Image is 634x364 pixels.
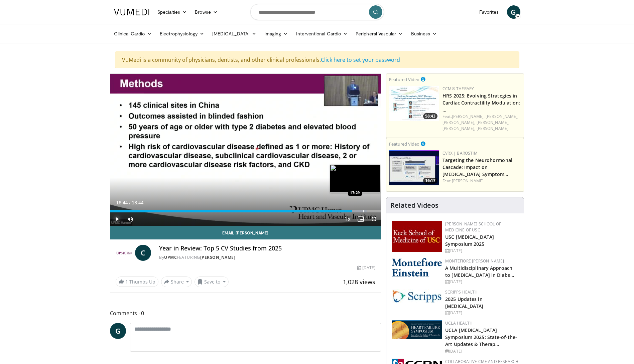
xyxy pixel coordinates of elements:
a: G [507,5,520,19]
span: 16:44 [116,200,128,205]
h4: Year in Review: Top 5 CV Studies from 2025 [159,245,375,252]
button: Enable picture-in-picture mode [354,212,367,226]
a: G [110,323,126,339]
a: UPMC [164,254,177,260]
a: 1 Thumbs Up [116,277,158,287]
img: 7b941f1f-d101-407a-8bfa-07bd47db01ba.png.150x105_q85_autocrop_double_scale_upscale_version-0.2.jpg [392,221,442,252]
a: Clinical Cardio [110,27,156,40]
a: [MEDICAL_DATA] [208,27,260,40]
a: Specialties [153,5,191,19]
a: C [135,245,151,261]
div: [DATE] [445,310,518,316]
h4: Related Videos [390,201,438,209]
a: [PERSON_NAME], [452,114,485,119]
a: Imaging [260,27,292,40]
a: [PERSON_NAME] [477,126,508,131]
a: 58:43 [389,86,439,121]
button: Mute [124,212,137,226]
a: 16:17 [389,150,439,185]
a: Favorites [475,5,503,19]
a: Browse [191,5,222,19]
span: 1 [125,279,128,285]
a: Montefiore [PERSON_NAME] [445,258,504,264]
button: Play [110,212,124,226]
img: 3f694bbe-f46e-4e2a-ab7b-fff0935bbb6c.150x105_q85_crop-smart_upscale.jpg [389,86,439,121]
button: Playback Rate [341,212,354,226]
a: [PERSON_NAME], [477,120,509,125]
div: Feat. [442,178,521,184]
div: [DATE] [445,348,518,354]
a: A Multidisciplinary Approach to [MEDICAL_DATA] in Diabe… [445,265,514,278]
a: Email [PERSON_NAME] [110,226,381,239]
button: Share [161,277,192,287]
span: 58:43 [423,113,437,119]
a: Business [407,27,441,40]
img: VuMedi Logo [114,9,149,15]
div: [DATE] [445,279,518,285]
span: / [129,200,131,205]
div: Progress Bar [110,210,381,212]
button: Fullscreen [367,212,381,226]
div: By FEATURING [159,254,375,260]
a: UCLA Health [445,320,473,326]
img: UPMC [116,245,133,261]
a: Targeting the Neurohormonal Cascade: Impact on [MEDICAL_DATA] Symptom… [442,157,512,177]
img: image.jpeg [330,165,380,193]
img: f3314642-f119-4bcb-83d2-db4b1a91d31e.150x105_q85_crop-smart_upscale.jpg [389,150,439,185]
img: c9f2b0b7-b02a-4276-a72a-b0cbb4230bc1.jpg.150x105_q85_autocrop_double_scale_upscale_version-0.2.jpg [392,289,442,303]
div: Feat. [442,114,521,132]
div: VuMedi is a community of physicians, dentists, and other clinical professionals. [115,51,519,68]
a: CCM® Therapy [442,86,474,92]
a: Peripheral Vascular [352,27,407,40]
img: b0142b4c-93a1-4b58-8f91-5265c282693c.png.150x105_q85_autocrop_double_scale_upscale_version-0.2.png [392,258,442,277]
a: HRS 2025: Evolving Strategies in Cardiac Contractility Modulation: … [442,93,520,113]
video-js: Video Player [110,74,381,226]
span: Comments 0 [110,309,381,318]
small: Featured Video [389,141,419,147]
a: [PERSON_NAME] [200,254,236,260]
a: 2025 Updates in [MEDICAL_DATA] [445,296,483,309]
div: [DATE] [445,248,518,254]
a: [PERSON_NAME] School of Medicine of USC [445,221,501,233]
span: 1,028 views [343,278,375,286]
a: Electrophysiology [156,27,208,40]
a: [PERSON_NAME], [442,120,475,125]
div: [DATE] [357,265,375,271]
span: 16:17 [423,178,437,184]
a: USC [MEDICAL_DATA] Symposium 2025 [445,234,494,247]
a: UCLA [MEDICAL_DATA] Symposium 2025: State-of-the-Art Updates & Therap… [445,327,517,347]
a: Scripps Health [445,289,478,295]
a: [PERSON_NAME], [442,126,475,131]
small: Featured Video [389,76,419,82]
a: Click here to set your password [321,56,400,63]
a: CVRx | Barostim [442,150,478,156]
button: Save to [195,277,229,287]
a: Interventional Cardio [292,27,352,40]
input: Search topics, interventions [250,4,384,20]
span: 18:44 [132,200,143,205]
a: [PERSON_NAME] [452,178,484,184]
img: 0682476d-9aca-4ba2-9755-3b180e8401f5.png.150x105_q85_autocrop_double_scale_upscale_version-0.2.png [392,320,442,339]
a: [PERSON_NAME], [486,114,518,119]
